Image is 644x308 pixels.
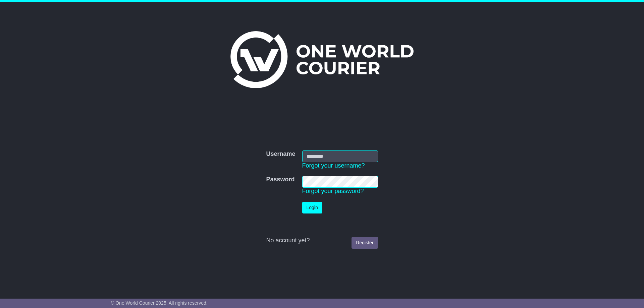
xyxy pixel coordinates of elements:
a: Forgot your username? [302,162,365,169]
a: Forgot your password? [302,188,364,194]
button: Login [302,202,322,213]
a: Register [352,237,378,249]
img: One World [230,31,414,88]
div: No account yet? [266,237,378,244]
label: Username [266,150,295,158]
label: Password [266,176,294,183]
span: © One World Courier 2025. All rights reserved. [111,300,208,306]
